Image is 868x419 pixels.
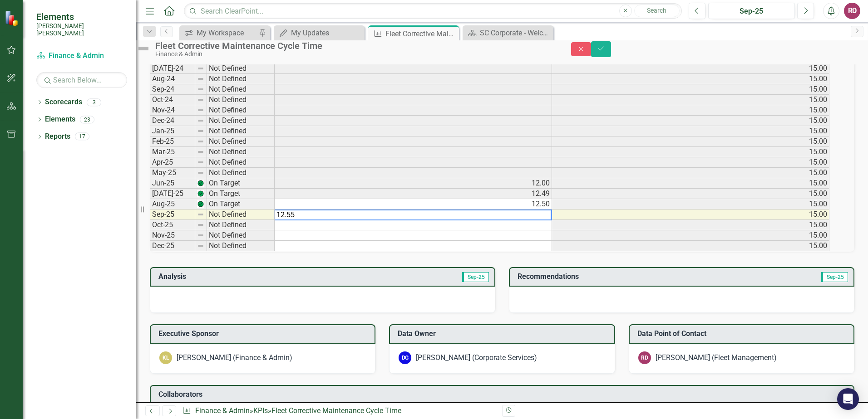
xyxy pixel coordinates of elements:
[197,138,204,145] img: 8DAGhfEEPCf229AAAAAElFTkSuQmCC
[552,241,829,251] td: 15.00
[207,116,275,126] td: Not Defined
[197,242,204,249] img: 8DAGhfEEPCf229AAAAAElFTkSuQmCC
[150,178,195,189] td: Jun-25
[158,273,324,281] h3: Analysis
[150,241,195,251] td: Dec-25
[207,209,275,220] td: Not Defined
[275,189,552,199] td: 12.49
[136,41,151,56] img: Not Defined
[45,132,70,142] a: Reports
[637,330,849,338] h3: Data Point of Contact
[837,388,859,410] div: Open Intercom Messenger
[159,351,172,364] div: KL
[552,84,829,95] td: 15.00
[197,148,204,156] img: 8DAGhfEEPCf229AAAAAElFTkSuQmCC
[518,273,746,281] h3: Recommendations
[87,98,101,106] div: 3
[150,105,195,116] td: Nov-24
[45,97,82,107] a: Scorecards
[80,116,94,123] div: 23
[552,147,829,157] td: 15.00
[155,51,553,58] div: Finance & Admin
[207,95,275,105] td: Not Defined
[197,86,204,93] img: 8DAGhfEEPCf229AAAAAElFTkSuQmCC
[207,74,275,84] td: Not Defined
[271,406,401,415] div: Fleet Corrective Maintenance Cycle Time
[36,72,127,88] input: Search Below...
[276,27,362,39] a: My Updates
[552,220,829,230] td: 15.00
[197,232,204,239] img: 8DAGhfEEPCf229AAAAAElFTkSuQmCC
[150,157,195,168] td: Apr-25
[75,133,89,141] div: 17
[197,200,204,208] img: Z
[399,351,411,364] div: DG
[150,84,195,95] td: Sep-24
[207,168,275,178] td: Not Defined
[207,105,275,116] td: Not Defined
[416,353,537,363] div: [PERSON_NAME] (Corporate Services)
[150,95,195,105] td: Oct-24
[184,3,682,19] input: Search ClearPoint...
[552,168,829,178] td: 15.00
[647,7,666,14] span: Search
[656,353,777,363] div: [PERSON_NAME] (Fleet Management)
[711,6,792,17] div: Sep-25
[552,63,829,74] td: 15.00
[36,11,127,22] span: Elements
[150,209,195,220] td: Sep-25
[552,126,829,136] td: 15.00
[207,241,275,251] td: Not Defined
[197,127,204,135] img: 8DAGhfEEPCf229AAAAAElFTkSuQmCC
[150,189,195,199] td: [DATE]-25
[207,63,275,74] td: Not Defined
[150,199,195,209] td: Aug-25
[197,159,204,166] img: 8DAGhfEEPCf229AAAAAElFTkSuQmCC
[197,107,204,114] img: 8DAGhfEEPCf229AAAAAElFTkSuQmCC
[150,63,195,74] td: [DATE]-24
[275,178,552,189] td: 12.00
[552,74,829,84] td: 15.00
[45,114,75,125] a: Elements
[177,353,292,363] div: [PERSON_NAME] (Finance & Admin)
[197,221,204,229] img: 8DAGhfEEPCf229AAAAAElFTkSuQmCC
[207,147,275,157] td: Not Defined
[385,28,457,39] div: Fleet Corrective Maintenance Cycle Time
[150,230,195,241] td: Nov-25
[197,211,204,218] img: 8DAGhfEEPCf229AAAAAElFTkSuQmCC
[207,126,275,136] td: Not Defined
[197,169,204,176] img: 8DAGhfEEPCf229AAAAAElFTkSuQmCC
[552,230,829,241] td: 15.00
[708,3,795,19] button: Sep-25
[462,272,489,282] span: Sep-25
[155,41,553,51] div: Fleet Corrective Maintenance Cycle Time
[844,3,860,19] button: RD
[638,351,651,364] div: RD
[150,168,195,178] td: May-25
[552,95,829,105] td: 15.00
[552,157,829,168] td: 15.00
[197,180,204,187] img: Z
[207,178,275,189] td: On Target
[821,272,848,282] span: Sep-25
[36,51,127,61] a: Finance & Admin
[197,27,256,39] div: My Workspace
[150,74,195,84] td: Aug-24
[552,209,829,220] td: 15.00
[195,406,250,415] a: Finance & Admin
[158,330,370,338] h3: Executive Sponsor
[150,126,195,136] td: Jan-25
[207,84,275,95] td: Not Defined
[5,10,20,26] img: ClearPoint Strategy
[291,27,362,39] div: My Updates
[207,136,275,147] td: Not Defined
[197,65,204,72] img: 8DAGhfEEPCf229AAAAAElFTkSuQmCC
[150,147,195,157] td: Mar-25
[552,116,829,126] td: 15.00
[207,220,275,230] td: Not Defined
[552,199,829,209] td: 15.00
[552,178,829,189] td: 15.00
[36,22,127,37] small: [PERSON_NAME] [PERSON_NAME]
[182,406,495,416] div: » »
